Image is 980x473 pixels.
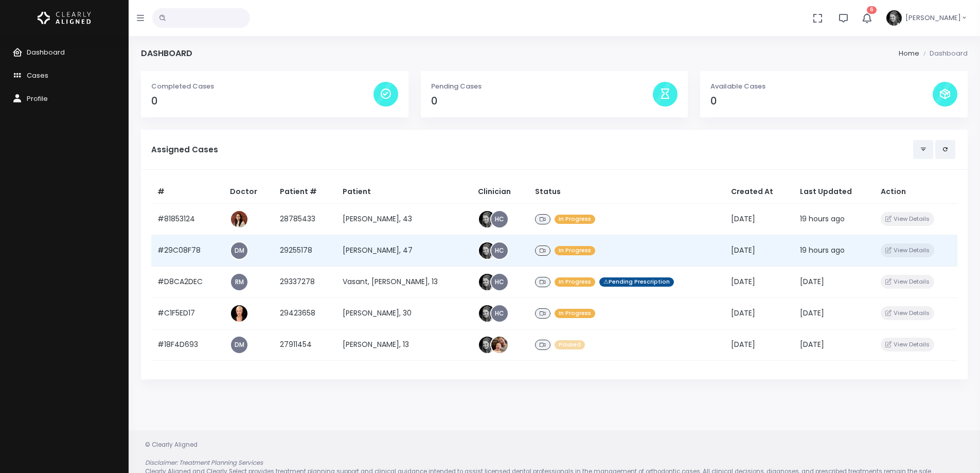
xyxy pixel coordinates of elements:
span: In Progress [555,246,595,256]
h5: Assigned Cases [151,145,913,154]
h4: 0 [151,95,373,107]
h4: 0 [431,95,653,107]
span: In Progress [555,215,595,224]
span: Cases [27,71,48,80]
td: #81853124 [151,203,224,235]
span: [DATE] [731,308,755,318]
td: [PERSON_NAME], 47 [336,235,472,266]
a: DM [231,337,247,353]
span: [DATE] [800,308,824,318]
span: Paused [555,340,585,350]
td: 29255178 [274,235,336,266]
span: 19 hours ago [800,245,845,255]
th: Last Updated [794,180,875,204]
a: DM [231,242,247,259]
a: HC [491,274,508,290]
td: #D8CA2DEC [151,266,224,297]
span: [DATE] [731,276,755,287]
button: View Details [881,338,934,352]
span: In Progress [555,309,595,319]
em: Disclaimer: Treatment Planning Services [145,459,263,467]
td: 28785433 [274,203,336,235]
img: Logo Horizontal [38,7,91,29]
span: [DATE] [731,339,755,349]
img: Header Avatar [885,9,903,27]
th: Patient # [274,180,336,204]
td: 29337278 [274,266,336,297]
td: [PERSON_NAME], 13 [336,329,472,360]
span: ⚠Pending Prescription [599,277,674,287]
th: Doctor [224,180,274,204]
span: [DATE] [800,339,824,349]
td: [PERSON_NAME], 43 [336,203,472,235]
h4: 0 [710,95,933,107]
button: View Details [881,306,934,320]
th: Created At [725,180,794,204]
th: Action [875,180,957,204]
td: #C1F5ED17 [151,297,224,329]
li: Dashboard [919,48,968,59]
p: Available Cases [710,81,933,92]
th: Clinician [472,180,529,204]
span: [DATE] [731,214,755,224]
td: 29423658 [274,297,336,329]
a: HC [491,242,508,259]
p: Completed Cases [151,81,373,92]
th: # [151,180,224,204]
a: HC [491,305,508,322]
span: [PERSON_NAME] [905,13,961,23]
td: #29C08F78 [151,235,224,266]
td: #18F4D693 [151,329,224,360]
td: Vasant, [PERSON_NAME], 13 [336,266,472,297]
a: RM [231,274,247,290]
span: 19 hours ago [800,214,845,224]
span: 6 [867,6,877,14]
button: View Details [881,243,934,257]
span: [DATE] [800,276,824,287]
span: [DATE] [731,245,755,255]
td: 27911454 [274,329,336,360]
th: Status [529,180,725,204]
button: View Details [881,275,934,289]
span: In Progress [555,277,595,287]
span: Dashboard [27,47,65,57]
p: Pending Cases [431,81,653,92]
span: Profile [27,94,48,103]
th: Patient [336,180,472,204]
li: Home [899,48,919,59]
button: View Details [881,212,934,226]
h4: Dashboard [141,48,192,58]
a: HC [491,211,508,227]
td: [PERSON_NAME], 30 [336,297,472,329]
